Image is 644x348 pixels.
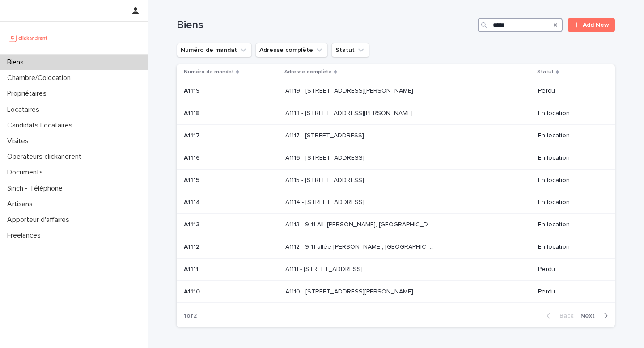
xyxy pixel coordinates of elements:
p: En location [538,110,601,117]
p: A1116 - [STREET_ADDRESS] [285,153,366,162]
p: Perdu [538,266,601,273]
button: Adresse complète [255,43,328,57]
p: A1119 - [STREET_ADDRESS][PERSON_NAME] [285,85,415,95]
input: Search [478,18,563,32]
span: Back [554,313,573,319]
p: A1119 [184,85,202,95]
tr: A1113A1113 A1113 - 9-11 All. [PERSON_NAME], [GEOGRAPHIC_DATA] 94200A1113 - 9-11 All. [PERSON_NAME... [177,214,615,236]
p: Freelances [4,231,48,240]
button: Next [577,312,615,320]
tr: A1116A1116 A1116 - [STREET_ADDRESS]A1116 - [STREET_ADDRESS] En location [177,147,615,169]
p: Chambre/Colocation [4,74,78,82]
p: Perdu [538,288,601,296]
p: Operateurs clickandrent [4,153,89,161]
p: En location [538,243,601,251]
p: Sinch - Téléphone [4,184,70,193]
p: Documents [4,168,50,177]
p: A1113 [184,219,201,229]
p: En location [538,221,601,229]
p: A1111 [184,264,200,273]
h1: Biens [177,19,474,32]
span: Next [580,313,600,319]
p: En location [538,199,601,206]
p: Adresse complète [284,67,332,77]
img: UCB0brd3T0yccxBKYDjQ [7,29,51,47]
p: Numéro de mandat [184,67,234,77]
p: A1110 [184,286,202,296]
p: A1115 [184,175,201,184]
p: Visites [4,137,36,145]
p: A1117 [184,130,202,140]
p: A1118 - [STREET_ADDRESS][PERSON_NAME] [285,108,415,117]
p: En location [538,132,601,140]
p: A1114 [184,197,202,206]
p: A1112 [184,242,201,251]
tr: A1112A1112 A1112 - 9-11 allée [PERSON_NAME], [GEOGRAPHIC_DATA] 94200A1112 - 9-11 allée [PERSON_NA... [177,236,615,258]
a: Add New [568,18,615,32]
p: Statut [537,67,554,77]
button: Numéro de mandat [177,43,252,57]
p: Propriétaires [4,89,54,98]
p: A1111 - [STREET_ADDRESS] [285,264,364,273]
p: En location [538,177,601,184]
p: A1114 - [STREET_ADDRESS] [285,197,366,206]
p: Apporteur d'affaires [4,216,76,224]
p: Candidats Locataires [4,121,80,130]
p: A1113 - 9-11 All. [PERSON_NAME], [GEOGRAPHIC_DATA] 94200 [285,219,436,229]
p: Biens [4,58,31,67]
tr: A1118A1118 A1118 - [STREET_ADDRESS][PERSON_NAME]A1118 - [STREET_ADDRESS][PERSON_NAME] En location [177,102,615,125]
p: A1118 [184,108,202,117]
tr: A1115A1115 A1115 - [STREET_ADDRESS]A1115 - [STREET_ADDRESS] En location [177,169,615,191]
p: 1 of 2 [177,305,204,327]
tr: A1117A1117 A1117 - [STREET_ADDRESS]A1117 - [STREET_ADDRESS] En location [177,124,615,147]
p: A1110 - [STREET_ADDRESS][PERSON_NAME] [285,286,415,296]
p: A1116 [184,153,202,162]
p: En location [538,154,601,162]
button: Back [539,312,577,320]
p: Perdu [538,87,601,95]
tr: A1110A1110 A1110 - [STREET_ADDRESS][PERSON_NAME]A1110 - [STREET_ADDRESS][PERSON_NAME] Perdu [177,280,615,303]
p: A1112 - 9-11 allée [PERSON_NAME], [GEOGRAPHIC_DATA] 94200 [285,242,436,251]
button: Statut [331,43,369,57]
span: Add New [583,22,609,28]
p: A1117 - [STREET_ADDRESS] [285,130,366,140]
p: A1115 - [STREET_ADDRESS] [285,175,366,184]
tr: A1119A1119 A1119 - [STREET_ADDRESS][PERSON_NAME]A1119 - [STREET_ADDRESS][PERSON_NAME] Perdu [177,80,615,102]
tr: A1111A1111 A1111 - [STREET_ADDRESS]A1111 - [STREET_ADDRESS] Perdu [177,258,615,280]
tr: A1114A1114 A1114 - [STREET_ADDRESS]A1114 - [STREET_ADDRESS] En location [177,191,615,214]
p: Artisans [4,200,40,208]
p: Locataires [4,106,47,114]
